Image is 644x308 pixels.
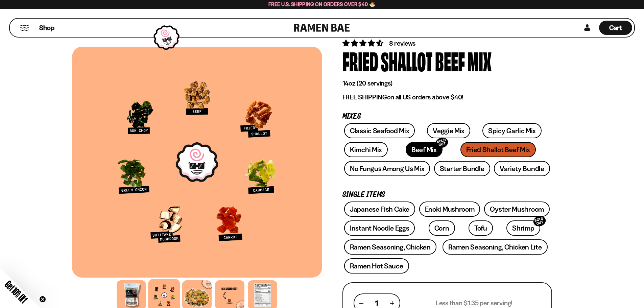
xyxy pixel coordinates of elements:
[344,258,409,274] a: Ramen Hot Sauce
[268,1,376,7] span: Free U.S. Shipping on Orders over $40 🍜
[434,161,490,176] a: Starter Bundle
[427,123,470,138] a: Veggie Mix
[468,48,492,73] div: Mix
[532,215,547,228] div: SOLD OUT
[381,48,432,73] div: Shallot
[342,93,387,101] strong: FREE SHIPPING
[20,25,29,31] button: Mobile Menu Trigger
[419,202,480,217] a: Enoki Mushroom
[506,220,540,236] a: ShrimpSOLD OUT
[39,296,46,303] button: Close teaser
[436,299,512,307] p: Less than $1.35 per serving!
[494,161,550,176] a: Variety Bundle
[344,239,436,255] a: Ramen Seasoning, Chicken
[39,23,54,32] span: Shop
[482,123,542,138] a: Spicy Garlic Mix
[609,24,622,32] span: Cart
[342,48,378,73] div: Fried
[344,220,415,236] a: Instant Noodle Eggs
[342,192,552,198] p: Single Items
[342,113,552,120] p: Mixes
[344,142,388,157] a: Kimchi Mix
[3,279,29,305] span: Get 10% Off
[435,48,465,73] div: Beef
[344,123,415,138] a: Classic Seafood Mix
[344,202,415,217] a: Japanese Fish Cake
[344,161,430,176] a: No Fungus Among Us Mix
[484,202,550,217] a: Oyster Mushroom
[434,136,449,149] div: SOLD OUT
[375,299,378,307] span: 1
[443,239,547,255] a: Ramen Seasoning, Chicken Lite
[342,79,552,88] p: 14oz (20 servings)
[469,220,493,236] a: Tofu
[39,21,54,35] a: Shop
[429,220,455,236] a: Corn
[342,93,552,101] p: on all US orders above $40!
[406,142,443,157] a: Beef MixSOLD OUT
[599,19,632,37] a: Cart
